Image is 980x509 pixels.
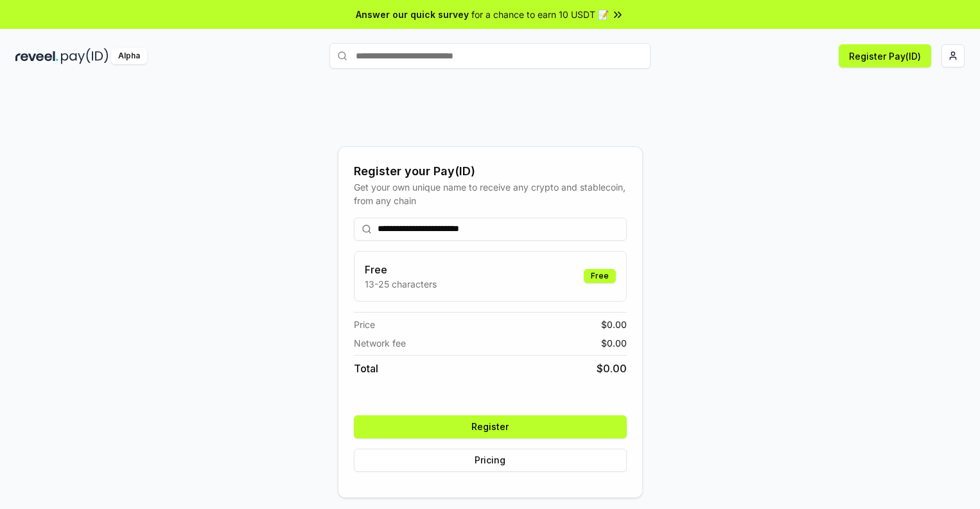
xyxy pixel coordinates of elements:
[15,48,58,64] img: reveel_dark
[597,361,627,376] span: $ 0.00
[601,336,627,350] span: $ 0.00
[354,336,406,350] span: Network fee
[354,361,378,376] span: Total
[354,318,375,331] span: Price
[61,48,109,64] img: pay_id
[471,8,609,21] span: for a chance to earn 10 USDT 📝
[111,48,147,64] div: Alpha
[601,318,627,331] span: $ 0.00
[354,449,627,472] button: Pricing
[354,162,627,180] div: Register your Pay(ID)
[354,415,627,438] button: Register
[354,180,627,207] div: Get your own unique name to receive any crypto and stablecoin, from any chain
[839,44,931,67] button: Register Pay(ID)
[365,277,437,291] p: 13-25 characters
[584,269,616,283] div: Free
[365,262,437,277] h3: Free
[356,8,469,21] span: Answer our quick survey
